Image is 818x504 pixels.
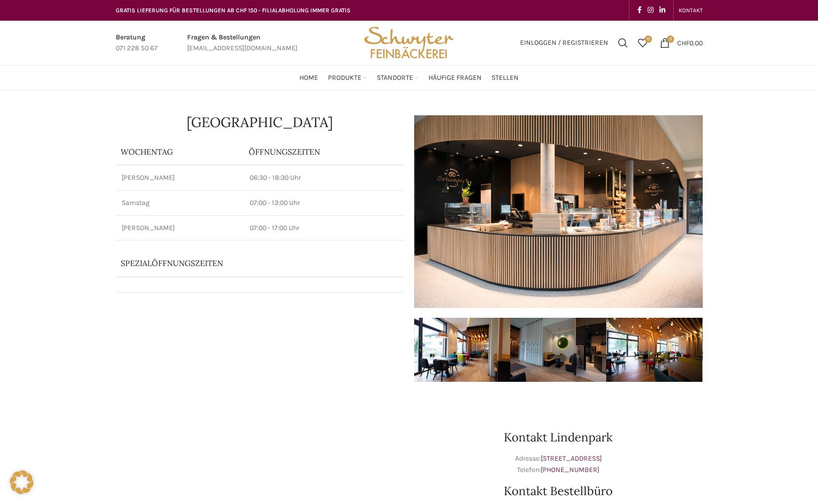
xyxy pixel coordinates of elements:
[360,38,457,46] a: Site logo
[250,223,398,233] p: 07:00 - 17:00 Uhr
[428,68,482,88] a: Häufige Fragen
[328,73,361,83] span: Produkte
[702,318,798,382] img: 016-e1571924866289
[541,466,599,474] a: [PHONE_NUMBER]
[677,38,689,47] span: CHF
[491,73,519,83] span: Stellen
[299,73,318,83] span: Home
[510,318,606,382] img: 002-1-e1571984059720
[360,21,457,65] img: Bäckerei Schwyter
[613,33,633,53] a: Suchen
[679,7,703,14] span: KONTAKT
[111,68,708,88] div: Main navigation
[116,115,404,129] h1: [GEOGRAPHIC_DATA]
[677,38,703,47] bdi: 0.00
[414,485,703,497] h2: Kontakt Bestellbüro
[656,3,668,17] a: Linkedin social link
[541,454,602,463] a: [STREET_ADDRESS]
[377,73,413,83] span: Standorte
[667,35,674,43] span: 0
[116,32,158,54] a: Infobox link
[645,3,656,17] a: Instagram social link
[520,39,608,46] span: Einloggen / Registrieren
[122,198,238,208] p: Samstag
[633,33,653,53] a: 0
[645,35,652,43] span: 0
[377,68,419,88] a: Standorte
[299,68,318,88] a: Home
[515,33,613,53] a: Einloggen / Registrieren
[655,33,708,53] a: 0 CHF0.00
[187,32,297,54] a: Infobox link
[249,146,399,157] p: ÖFFNUNGSZEITEN
[634,3,645,17] a: Facebook social link
[122,223,238,233] p: [PERSON_NAME]
[633,33,653,53] div: Meine Wunschliste
[491,68,519,88] a: Stellen
[250,198,398,208] p: 07:00 - 13:00 Uhr
[428,73,482,83] span: Häufige Fragen
[121,258,372,269] p: Spezialöffnungszeiten
[414,432,703,443] h2: Kontakt Lindenpark
[414,453,703,475] p: Adresse: Telefon:
[414,318,510,382] img: 003-e1571984124433
[606,318,702,382] img: 006-e1571983941404
[328,68,367,88] a: Produkte
[122,173,238,183] p: [PERSON_NAME]
[121,146,239,157] p: Wochentag
[116,7,351,14] span: GRATIS LIEFERUNG FÜR BESTELLUNGEN AB CHF 150 - FILIALABHOLUNG IMMER GRATIS
[674,0,708,20] div: Secondary navigation
[250,173,398,183] p: 06:30 - 18:30 Uhr
[679,0,703,20] a: KONTAKT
